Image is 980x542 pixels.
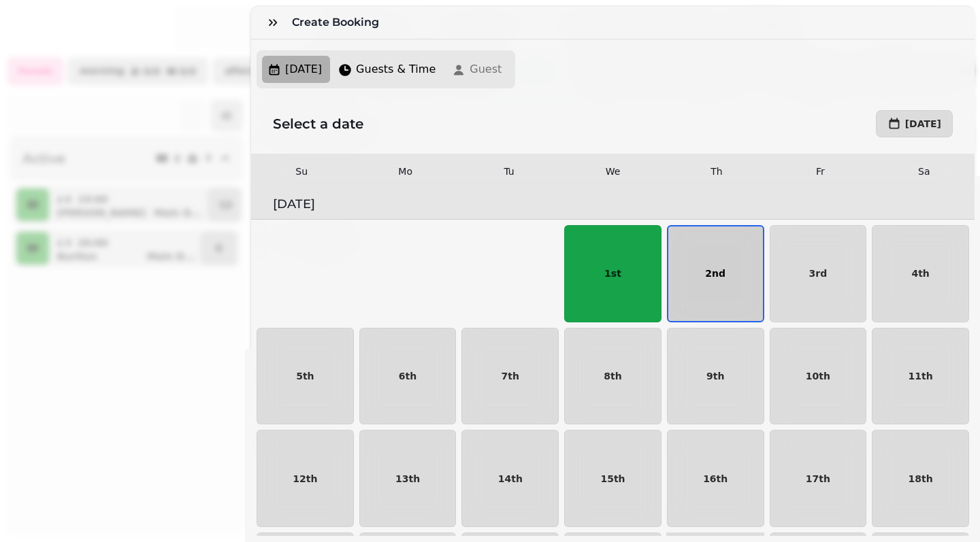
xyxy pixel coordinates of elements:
button: 4th [872,225,969,322]
button: 12th [257,430,354,527]
button: 15th [564,430,661,527]
p: 3rd [809,269,828,278]
button: 2nd [667,225,764,322]
p: 18th [909,474,933,484]
div: Fr [770,165,870,178]
p: 7th [502,371,519,381]
div: Th [666,165,767,178]
p: 14th [498,474,523,484]
button: 11th [872,328,969,425]
p: 10th [806,371,830,381]
div: Mo [355,165,455,178]
div: Sa [874,165,975,178]
h3: Create Booking [292,14,385,31]
button: [DATE] [876,110,953,137]
p: 16th [703,474,728,484]
button: 1st [564,225,661,322]
h2: Select a date [273,114,608,133]
div: Tu [459,165,559,178]
button: 3rd [770,225,867,322]
p: 2nd [705,269,725,278]
span: [DATE] [905,119,941,129]
button: 8th [564,328,661,425]
button: 5th [257,328,354,425]
p: 5th [296,371,314,381]
button: 17th [770,430,867,527]
button: 18th [872,430,969,527]
h3: [DATE] [273,194,953,214]
button: 13th [359,430,457,527]
p: 1st [604,269,621,278]
button: 14th [461,430,559,527]
p: 13th [395,474,420,484]
span: [DATE] [285,61,322,78]
p: 17th [806,474,830,484]
span: Guests & Time [356,61,436,78]
button: 6th [359,328,457,425]
span: Guest [470,61,502,78]
button: 9th [667,328,764,425]
p: 6th [399,371,416,381]
iframe: Chat Widget [912,477,980,542]
p: 11th [909,371,933,381]
p: 4th [911,269,929,278]
p: 15th [600,474,625,484]
div: Su [251,165,352,178]
div: We [562,165,663,178]
p: 8th [604,371,621,381]
p: 9th [706,371,724,381]
button: 7th [461,328,559,425]
button: 16th [667,430,764,527]
button: 10th [770,328,867,425]
p: 12th [293,474,317,484]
